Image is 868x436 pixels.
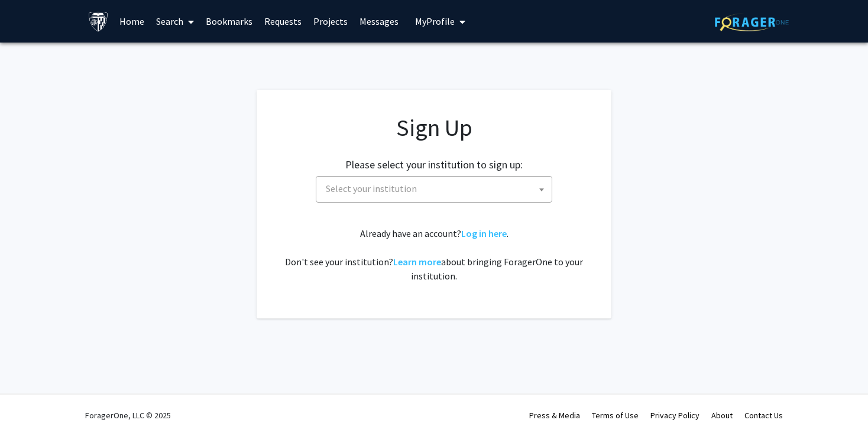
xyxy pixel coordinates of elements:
a: About [711,410,733,421]
h1: Sign Up [280,113,588,142]
a: Requests [258,1,307,42]
img: Johns Hopkins University Logo [88,11,109,32]
a: Search [150,1,200,42]
span: My Profile [415,15,455,27]
a: Log in here [461,227,507,239]
a: Contact Us [744,410,783,421]
div: Already have an account? . Don't see your institution? about bringing ForagerOne to your institut... [280,226,588,283]
a: Home [114,1,150,42]
a: Projects [307,1,354,42]
div: ForagerOne, LLC © 2025 [85,395,171,436]
span: Select your institution [326,183,417,194]
iframe: Chat [818,383,859,427]
a: Privacy Policy [650,410,699,421]
a: Messages [354,1,404,42]
h2: Please select your institution to sign up: [345,158,523,171]
span: Select your institution [321,177,552,201]
a: Learn more about bringing ForagerOne to your institution [393,256,441,268]
span: Select your institution [316,176,552,203]
img: ForagerOne Logo [715,13,789,31]
a: Bookmarks [200,1,258,42]
a: Press & Media [529,410,580,421]
a: Terms of Use [592,410,639,421]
